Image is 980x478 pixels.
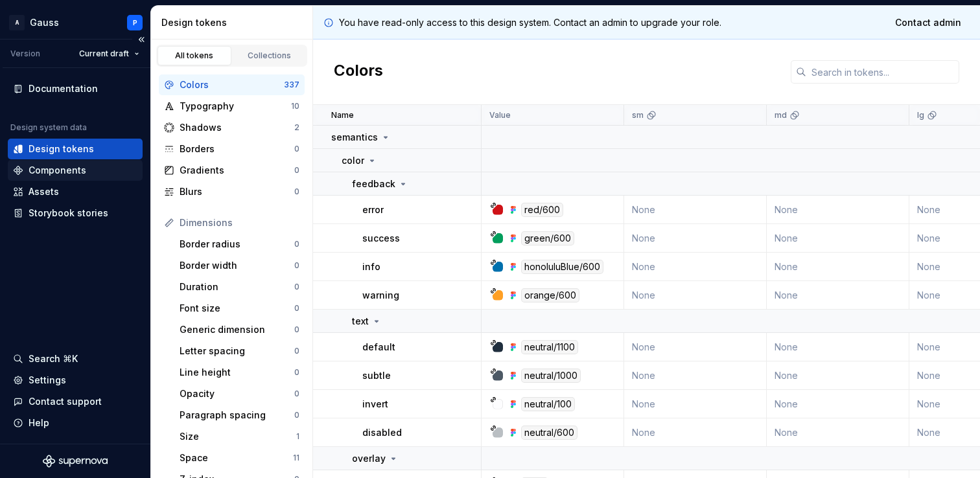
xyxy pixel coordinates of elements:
[489,110,511,120] p: Value
[29,395,102,408] div: Contact support
[294,303,299,313] div: 0
[180,366,294,379] div: Line height
[352,452,386,465] p: overlay
[174,341,305,361] a: Letter spacing0
[362,260,380,273] p: info
[159,160,305,181] a: Gradients0
[180,216,299,229] div: Dimensions
[162,51,227,61] div: All tokens
[159,117,305,138] a: Shadows2
[29,416,49,429] div: Help
[29,82,98,95] div: Documentation
[8,203,143,223] a: Storybook stories
[352,315,369,328] p: text
[174,277,305,297] a: Duration0
[767,196,909,224] td: None
[180,280,294,293] div: Duration
[174,255,305,276] a: Border width0
[767,418,909,447] td: None
[624,253,767,281] td: None
[334,60,383,84] h2: Colors
[180,302,294,315] div: Font size
[624,224,767,253] td: None
[29,207,108,220] div: Storybook stories
[767,281,909,310] td: None
[8,78,143,99] a: Documentation
[362,426,402,439] p: disabled
[132,30,150,49] button: Collapse sidebar
[180,78,284,91] div: Colors
[79,49,129,59] span: Current draft
[174,234,305,255] a: Border radius0
[917,110,924,120] p: lg
[362,203,384,216] p: error
[8,391,143,412] button: Contact support
[352,177,395,190] p: feedback
[293,453,299,463] div: 11
[339,16,721,29] p: You have read-only access to this design system. Contact an admin to upgrade your role.
[342,154,364,167] p: color
[294,239,299,249] div: 0
[180,121,294,134] div: Shadows
[174,319,305,340] a: Generic dimension0
[624,418,767,447] td: None
[895,16,961,29] span: Contact admin
[294,282,299,292] div: 0
[159,181,305,202] a: Blurs0
[291,101,299,111] div: 10
[8,348,143,369] button: Search ⌘K
[521,397,575,411] div: neutral/100
[159,139,305,159] a: Borders0
[624,196,767,224] td: None
[767,253,909,281] td: None
[133,17,137,28] div: P
[294,187,299,197] div: 0
[10,122,87,133] div: Design system data
[30,16,59,29] div: Gauss
[521,288,579,302] div: orange/600
[767,333,909,361] td: None
[180,451,293,464] div: Space
[43,455,108,468] a: Supernova Logo
[29,185,59,198] div: Assets
[174,426,305,447] a: Size1
[767,224,909,253] td: None
[174,362,305,383] a: Line height0
[29,352,78,365] div: Search ⌘K
[521,203,563,217] div: red/600
[632,110,644,120] p: sm
[29,164,86,177] div: Components
[521,231,574,245] div: green/600
[362,398,388,411] p: invert
[3,8,148,36] button: AGaussP
[9,15,25,30] div: A
[294,144,299,154] div: 0
[521,369,581,383] div: neutral/1000
[8,370,143,391] a: Settings
[887,11,970,34] a: Contact admin
[159,74,305,95] a: Colors337
[362,232,400,245] p: success
[294,389,299,399] div: 0
[294,260,299,271] div: 0
[294,410,299,420] div: 0
[180,345,294,358] div: Letter spacing
[294,346,299,356] div: 0
[8,413,143,433] button: Help
[10,49,40,59] div: Version
[180,387,294,400] div: Opacity
[294,324,299,335] div: 0
[624,281,767,310] td: None
[174,298,305,319] a: Font size0
[296,431,299,442] div: 1
[29,142,94,155] div: Design tokens
[624,361,767,390] td: None
[180,259,294,272] div: Border width
[362,289,399,302] p: warning
[284,80,299,90] div: 337
[174,383,305,404] a: Opacity0
[294,165,299,176] div: 0
[294,367,299,378] div: 0
[180,430,296,443] div: Size
[331,110,354,120] p: Name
